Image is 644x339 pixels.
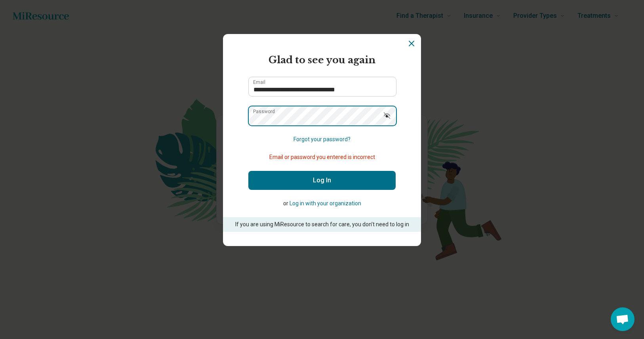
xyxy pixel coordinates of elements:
[223,34,421,246] section: Login Dialog
[293,135,351,144] button: Forgot your password?
[234,220,410,229] p: If you are using MiResource to search for care, you don’t need to log in
[290,199,361,208] button: Log in with your organization
[253,109,275,114] label: Password
[378,106,396,125] button: Show password
[253,80,265,85] label: Email
[248,53,396,67] h2: Glad to see you again
[407,39,416,48] button: Dismiss
[248,171,396,190] button: Log In
[248,153,396,161] p: Email or password you entered is incorrect
[248,199,396,208] p: or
